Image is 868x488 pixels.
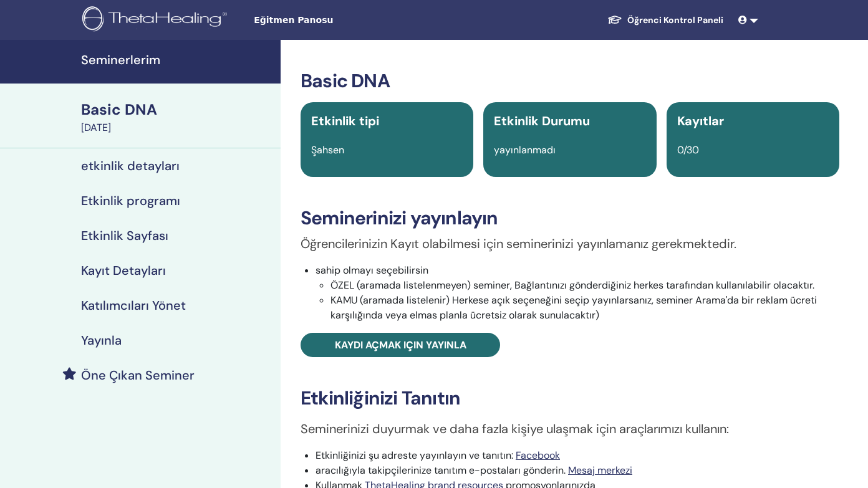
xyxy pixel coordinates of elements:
[677,113,724,129] span: Kayıtlar
[81,120,273,135] div: [DATE]
[316,263,839,323] li: sahip olmayı seçebilirsin
[516,449,560,462] a: Facebook
[677,143,699,156] span: 0/30
[82,6,231,34] img: logo.png
[494,113,590,129] span: Etkinlik Durumu
[81,193,180,208] h4: Etkinlik programı
[311,113,379,129] span: Etkinlik tipi
[607,14,622,25] img: graduation-cap-white.svg
[81,158,180,173] h4: etkinlik detayları
[494,143,556,156] span: yayınlanmadı
[301,234,839,253] p: Öğrencilerinizin Kayıt olabilmesi için seminerinizi yayınlamanız gerekmektedir.
[81,99,273,120] div: Basic DNA
[81,52,273,67] h4: Seminerlerim
[335,338,466,352] span: Kaydı açmak için yayınla
[301,387,839,409] h3: Etkinliğinizi Tanıtın
[81,368,195,383] h4: Öne Çıkan Seminer
[330,293,839,323] li: KAMU (aramada listelenir) Herkese açık seçeneğini seçip yayınlarsanız, seminer Arama'da bir rekla...
[330,278,839,293] li: ÖZEL (aramada listelenmeyen) seminer, Bağlantınızı gönderdiğiniz herkes tarafından kullanılabilir...
[311,143,344,156] span: Şahsen
[301,419,839,438] p: Seminerinizi duyurmak ve daha fazla kişiye ulaşmak için araçlarımızı kullanın:
[316,463,839,478] li: aracılığıyla takipçilerinize tanıtım e-postaları gönderin.
[316,448,839,463] li: Etkinliğinizi şu adreste yayınlayın ve tanıtın:
[81,298,186,313] h4: Katılımcıları Yönet
[301,70,839,92] h3: Basic DNA
[81,263,166,278] h4: Kayıt Detayları
[568,464,632,477] a: Mesaj merkezi
[301,333,500,357] a: Kaydı açmak için yayınla
[81,228,168,243] h4: Etkinlik Sayfası
[254,14,441,27] span: Eğitmen Panosu
[74,99,281,135] a: Basic DNA[DATE]
[81,333,122,348] h4: Yayınla
[597,9,733,32] a: Öğrenci Kontrol Paneli
[301,207,839,229] h3: Seminerinizi yayınlayın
